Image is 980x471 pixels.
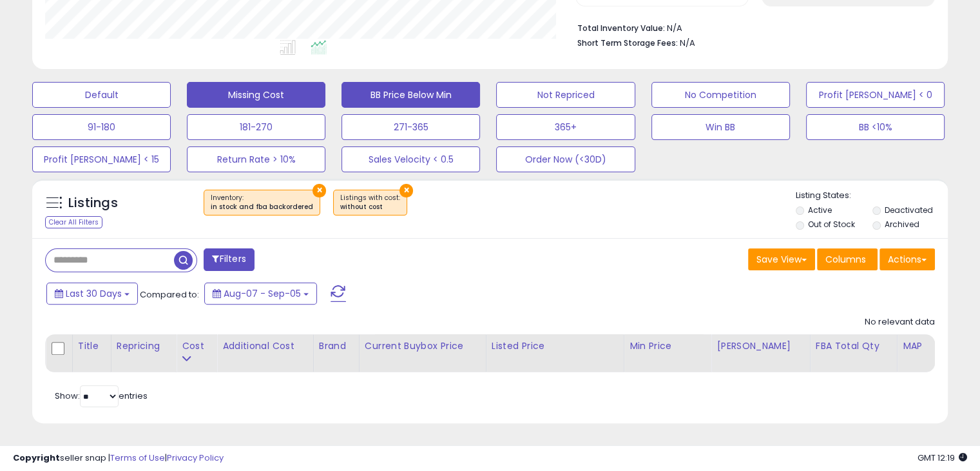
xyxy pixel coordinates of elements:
button: Sales Velocity < 0.5 [341,146,480,172]
a: Terms of Use [110,452,165,464]
span: Compared to: [140,288,199,301]
button: BB <10% [806,114,945,140]
span: Last 30 Days [66,287,122,300]
button: Profit [PERSON_NAME] < 0 [806,82,945,108]
span: Columns [825,253,866,266]
button: Last 30 Days [46,283,138,305]
label: Active [808,205,832,215]
button: 365+ [496,114,635,140]
b: Short Term Storage Fees: [577,37,678,48]
div: Title [78,339,106,353]
div: without cost [340,203,400,212]
button: Missing Cost [187,82,325,108]
div: seller snap | | [13,452,224,465]
span: 2025-10-6 12:19 GMT [918,452,967,464]
div: [PERSON_NAME] [716,339,804,353]
button: Columns [817,248,878,270]
button: Return Rate > 10% [187,146,325,172]
button: Filters [204,248,254,271]
button: Actions [879,248,935,270]
div: Brand [319,339,354,353]
span: Aug-07 - Sep-05 [224,287,301,300]
div: FBA Total Qty [816,339,892,353]
div: Repricing [117,339,171,353]
button: Profit [PERSON_NAME] < 15 [32,146,171,172]
div: Additional Cost [222,339,308,353]
span: Listings with cost : [340,193,400,212]
div: Listed Price [492,339,619,353]
div: in stock and fba backordered [211,203,313,212]
a: Privacy Policy [167,452,224,464]
span: Show: entries [55,390,148,402]
button: Aug-07 - Sep-05 [204,283,317,305]
div: No relevant data [865,316,935,328]
p: Listing States: [796,190,948,202]
span: Inventory : [211,193,313,212]
button: × [399,184,413,197]
button: Save View [748,248,815,270]
div: Current Buybox Price [365,339,481,353]
h5: Listings [68,194,118,212]
button: Default [32,82,171,108]
label: Out of Stock [808,219,855,230]
button: Not Repriced [496,82,635,108]
b: Total Inventory Value: [577,23,665,34]
div: Min Price [629,339,706,353]
strong: Copyright [13,452,60,464]
label: Archived [884,219,919,230]
button: BB Price Below Min [341,82,480,108]
li: N/A [577,19,925,35]
button: × [312,184,326,197]
button: Order Now (<30D) [496,146,635,172]
div: Cost [182,339,211,353]
button: 271-365 [341,114,480,140]
span: N/A [680,37,695,49]
button: No Competition [651,82,790,108]
div: MAP [903,339,929,353]
button: 181-270 [187,114,325,140]
label: Deactivated [884,205,932,215]
button: 91-180 [32,114,171,140]
div: Clear All Filters [45,216,102,228]
button: Win BB [651,114,790,140]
